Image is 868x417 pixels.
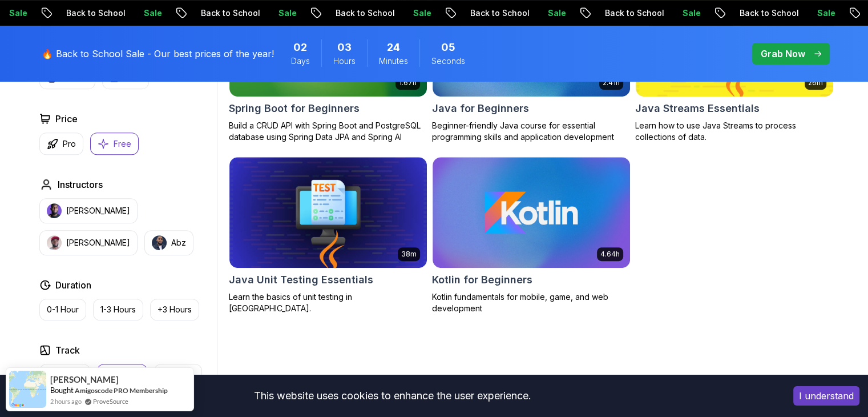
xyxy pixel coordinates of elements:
[761,47,805,61] p: Grab Now
[306,7,384,19] p: Back to School
[229,157,427,314] a: Java Unit Testing Essentials card38mJava Unit Testing EssentialsLearn the basics of unit testing ...
[63,138,76,150] p: Pro
[39,364,90,386] button: Front End
[519,7,555,19] p: Sale
[39,133,83,155] button: Pro
[399,78,417,87] p: 1.67h
[441,7,519,19] p: Back to School
[39,299,86,320] button: 0-1 Hour
[337,39,352,55] span: 3 Hours
[293,39,307,55] span: 2 Days
[55,343,80,357] h2: Track
[47,235,62,250] img: instructor img
[229,101,360,117] h2: Spring Boot for Beginners
[432,120,631,143] p: Beginner-friendly Java course for essential programming skills and application development
[653,7,690,19] p: Sale
[229,272,373,288] h2: Java Unit Testing Essentials
[432,272,532,288] h2: Kotlin for Beginners
[229,291,427,314] p: Learn the basics of unit testing in [GEOGRAPHIC_DATA].
[75,386,168,395] a: Amigoscode PRO Membership
[432,291,631,314] p: Kotlin fundamentals for mobile, game, and web development
[42,47,274,61] p: 🔥 Back to School Sale - Our best prices of the year!
[115,7,151,19] p: Sale
[93,299,143,320] button: 1-3 Hours
[387,39,400,55] span: 24 Minutes
[158,304,192,315] p: +3 Hours
[576,7,653,19] p: Back to School
[9,383,776,408] div: This website uses cookies to enhance the user experience.
[39,230,138,255] button: instructor img[PERSON_NAME]
[433,157,630,268] img: Kotlin for Beginners card
[635,101,760,117] h2: Java Streams Essentials
[291,55,310,67] span: Days
[788,7,825,19] p: Sale
[384,7,421,19] p: Sale
[432,101,529,117] h2: Java for Beginners
[66,205,130,216] p: [PERSON_NAME]
[432,157,631,314] a: Kotlin for Beginners card4.64hKotlin for BeginnersKotlin fundamentals for mobile, game, and web d...
[55,112,78,126] h2: Price
[93,396,128,406] a: ProveSource
[90,133,139,155] button: Free
[793,386,859,406] button: Accept cookies
[114,138,131,150] p: Free
[50,386,74,395] span: Bought
[55,278,91,292] h2: Duration
[154,364,202,386] button: Dev Ops
[710,7,788,19] p: Back to School
[97,364,147,386] button: Back End
[47,304,79,315] p: 0-1 Hour
[100,304,136,315] p: 1-3 Hours
[9,371,46,408] img: provesource social proof notification image
[603,78,620,87] p: 2.41h
[401,250,417,259] p: 38m
[47,203,62,218] img: instructor img
[431,55,465,67] span: Seconds
[229,120,427,143] p: Build a CRUD API with Spring Boot and PostgreSQL database using Spring Data JPA and Spring AI
[50,396,82,406] span: 2 hours ago
[229,157,427,268] img: Java Unit Testing Essentials card
[171,237,186,248] p: Abz
[37,7,115,19] p: Back to School
[249,7,286,19] p: Sale
[600,250,620,259] p: 4.64h
[172,7,249,19] p: Back to School
[333,55,356,67] span: Hours
[808,78,823,87] p: 26m
[152,235,167,250] img: instructor img
[50,375,119,384] span: [PERSON_NAME]
[144,230,193,255] button: instructor imgAbz
[379,55,408,67] span: Minutes
[441,39,455,55] span: 5 Seconds
[58,178,103,191] h2: Instructors
[66,237,130,248] p: [PERSON_NAME]
[39,198,138,223] button: instructor img[PERSON_NAME]
[150,299,199,320] button: +3 Hours
[635,120,834,143] p: Learn how to use Java Streams to process collections of data.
